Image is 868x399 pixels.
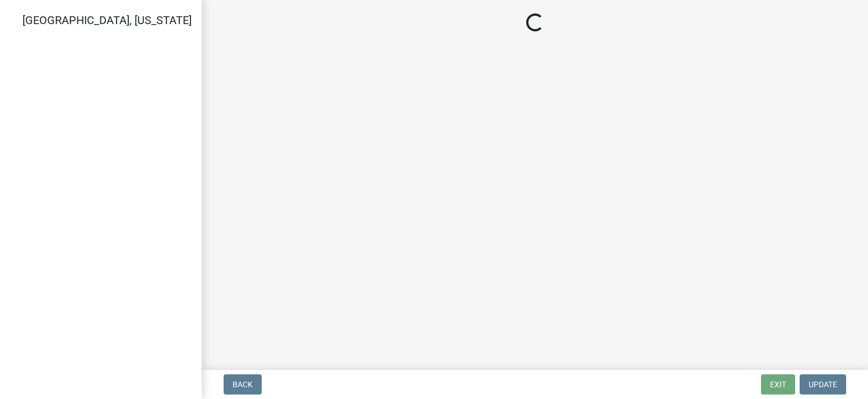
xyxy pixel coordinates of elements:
[22,13,192,27] span: [GEOGRAPHIC_DATA], [US_STATE]
[233,380,253,389] span: Back
[224,374,262,395] button: Back
[800,374,846,395] button: Update
[761,374,795,395] button: Exit
[809,380,837,389] span: Update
